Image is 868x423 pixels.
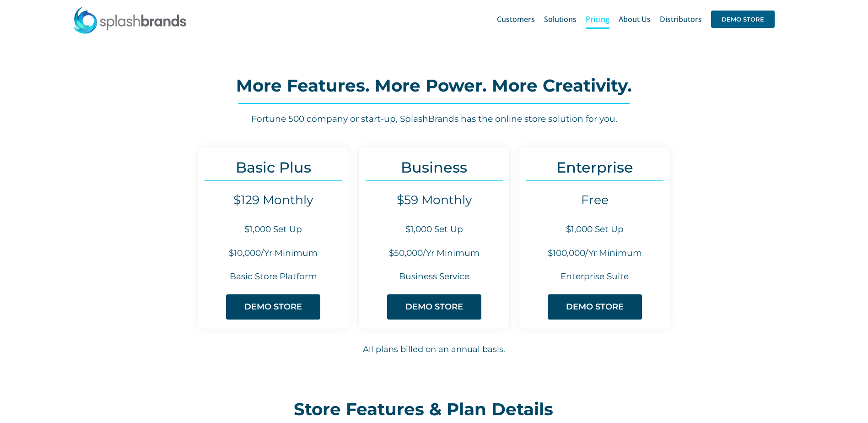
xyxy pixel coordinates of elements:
[198,271,349,283] h6: Basic Store Platform
[198,247,349,260] h6: $10,000/Yr Minimum
[359,223,509,236] h6: $1,000 Set Up
[198,223,349,236] h6: $1,000 Set Up
[497,5,535,34] a: Customers
[114,343,755,356] h6: All plans billed on an annual basis.
[497,16,535,23] span: Customers
[405,302,463,312] span: DEMO STORE
[660,5,702,34] a: Distributors
[113,113,754,125] h6: Fortune 500 company or start-up, SplashBrands has the online store solution for you.
[586,5,609,34] a: Pricing
[711,5,775,34] a: DEMO STORE
[244,302,302,312] span: DEMO STORE
[198,159,349,176] h3: Basic Plus
[497,5,775,34] nav: Main Menu
[619,16,651,23] span: About Us
[226,294,320,320] a: DEMO STORE
[586,16,609,23] span: Pricing
[544,16,577,23] span: Solutions
[519,193,670,207] h4: Free
[387,294,481,320] a: DEMO STORE
[359,159,509,176] h3: Business
[294,400,575,418] h2: Store Features & Plan Details
[660,16,702,23] span: Distributors
[113,76,754,95] h2: More Features. More Power. More Creativity.
[519,159,670,176] h3: Enterprise
[548,294,642,320] a: DEMO STORE
[73,6,187,34] img: SplashBrands.com Logo
[198,193,349,207] h4: $129 Monthly
[566,302,624,312] span: DEMO STORE
[359,193,509,207] h4: $59 Monthly
[519,223,670,236] h6: $1,000 Set Up
[359,247,509,260] h6: $50,000/Yr Minimum
[711,11,775,28] span: DEMO STORE
[359,271,509,283] h6: Business Service
[519,271,670,283] h6: Enterprise Suite
[519,247,670,260] h6: $100,000/Yr Minimum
